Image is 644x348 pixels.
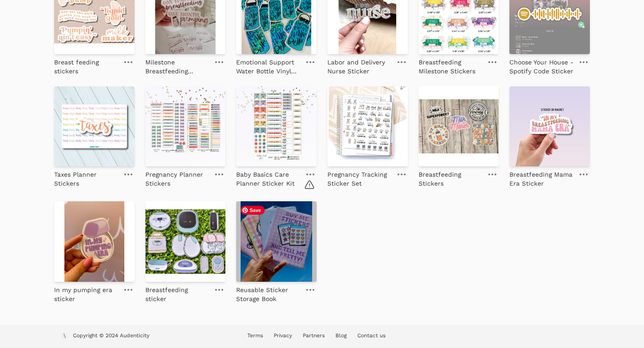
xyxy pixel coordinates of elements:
[509,170,574,188] p: Breastfeeding Mama Era Sticker
[327,54,392,76] a: Labor and Delivery Nurse Sticker
[419,166,483,188] a: Breastfeeding Stickers
[236,201,317,282] img: Reusable Sticker Storage Book
[335,332,347,339] a: Blog
[236,58,301,76] p: Emotional Support Water Bottle Vinyl Stickers
[145,86,226,167] img: Pregnancy Planner Stickers
[419,58,483,76] p: Breastfeeding Milestone Stickers
[419,54,483,76] a: Breastfeeding Milestone Stickers
[419,170,483,188] p: Breastfeeding Stickers
[54,285,119,303] p: In my pumping era sticker
[54,166,119,188] a: Taxes Planner Stickers
[509,58,574,76] p: Choose Your House - Spotify Code Sticker
[54,58,119,76] p: Breast feeding stickers
[357,332,386,339] a: Contact us
[54,86,135,167] img: Taxes Planner Stickers
[274,332,292,339] a: Privacy
[327,86,408,167] img: Pregnancy Tracking Sticker Set
[145,282,210,303] a: Breastfeeding sticker
[303,332,325,339] a: Partners
[145,285,210,303] p: Breastfeeding sticker
[236,170,301,188] p: Baby Basics Care Planner Sticker Kit
[509,54,574,76] a: Choose Your House - Spotify Code Sticker
[236,166,301,188] a: Baby Basics Care Planner Sticker Kit
[247,332,263,339] a: Terms
[419,86,499,167] img: Breastfeeding Stickers
[236,282,301,303] a: Reusable Sticker Storage Book
[145,58,210,76] p: Milestone Breastfeeding Stickers
[241,206,265,215] span: Save
[145,54,210,76] a: Milestone Breastfeeding Stickers
[54,170,119,188] p: Taxes Planner Stickers
[236,54,301,76] a: Emotional Support Water Bottle Vinyl Stickers
[327,166,392,188] a: Pregnancy Tracking Sticker Set
[145,201,226,282] img: Breastfeeding sticker
[327,170,392,188] p: Pregnancy Tracking Sticker Set
[73,332,149,341] p: Copyright © 2024 Audenticity
[327,58,392,76] p: Labor and Delivery Nurse Sticker
[509,86,590,167] img: Breastfeeding Mama Era Sticker
[509,166,574,188] a: Breastfeeding Mama Era Sticker
[145,166,210,188] a: Pregnancy Planner Stickers
[145,170,210,188] p: Pregnancy Planner Stickers
[54,54,119,76] a: Breast feeding stickers
[236,285,301,303] p: Reusable Sticker Storage Book
[54,282,119,303] a: In my pumping era sticker
[54,201,135,282] img: In my pumping era sticker
[236,86,317,167] img: Baby Basics Care Planner Sticker Kit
